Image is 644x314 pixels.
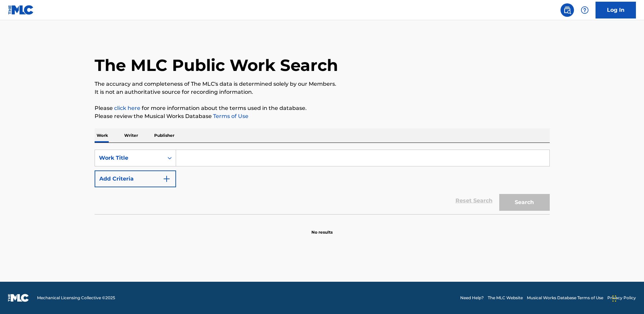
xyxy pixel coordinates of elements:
a: Terms of Use [212,113,248,119]
img: search [563,6,571,14]
p: Work [95,128,110,143]
div: Work Title [99,154,160,162]
p: Writer [122,128,140,143]
p: Please for more information about the terms used in the database. [95,104,550,112]
img: MLC Logo [8,5,34,15]
a: Privacy Policy [607,295,636,301]
a: The MLC Website [488,295,523,301]
div: Drag [612,288,616,309]
span: Mechanical Licensing Collective © 2025 [37,295,115,301]
a: click here [114,105,140,111]
form: Search Form [95,150,550,214]
p: Please review the Musical Works Database [95,112,550,120]
img: help [581,6,589,14]
div: Help [578,3,591,17]
img: 9d2ae6d4665cec9f34b9.svg [163,175,171,183]
img: logo [8,294,29,302]
a: Need Help? [460,295,484,301]
p: No results [311,221,333,235]
h1: The MLC Public Work Search [95,55,338,75]
a: Public Search [561,3,574,17]
button: Add Criteria [95,170,176,187]
a: Musical Works Database Terms of Use [527,295,603,301]
p: Publisher [152,128,176,143]
p: It is not an authoritative source for recording information. [95,88,550,96]
p: The accuracy and completeness of The MLC's data is determined solely by our Members. [95,80,550,88]
a: Log In [596,2,636,18]
iframe: Chat Widget [610,282,644,314]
